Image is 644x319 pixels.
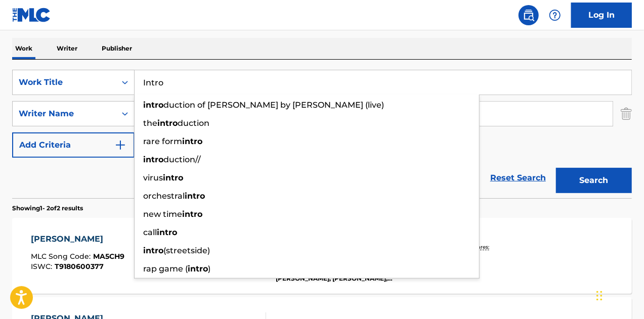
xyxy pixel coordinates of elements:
[143,227,157,237] span: call
[19,108,110,120] div: Writer Name
[182,209,202,219] strong: intro
[157,227,177,237] strong: intro
[157,118,178,128] strong: intro
[31,252,93,261] span: MLC Song Code :
[556,168,632,193] button: Search
[31,262,55,271] span: ISWC :
[143,191,185,201] span: orchestral
[143,209,182,219] span: new time
[143,246,163,255] strong: intro
[12,70,632,198] form: Search Form
[31,233,124,245] div: [PERSON_NAME]
[596,281,603,311] div: Drag
[143,155,163,164] strong: intro
[55,262,104,271] span: T9180600377
[143,173,163,183] span: virus
[185,191,205,201] strong: intro
[19,76,110,88] div: Work Title
[519,5,539,25] a: Public Search
[571,3,632,28] a: Log In
[143,118,157,128] span: the
[99,38,135,59] p: Publisher
[188,264,208,274] strong: intro
[163,246,210,255] span: (streetside)
[523,9,535,21] img: search
[163,173,183,183] strong: intro
[12,38,35,59] p: Work
[54,38,80,59] p: Writer
[143,264,188,274] span: rap game (
[12,218,632,294] a: [PERSON_NAME]MLC Song Code:MA5CH9ISWC:T9180600377Writers (6)[PERSON_NAME], [PERSON_NAME], [PERSON...
[12,132,135,158] button: Add Criteria
[163,155,201,164] span: duction//
[621,101,632,126] img: Delete Criterion
[143,136,182,146] span: rare form
[208,264,210,274] span: )
[178,118,209,128] span: duction
[549,9,561,21] img: help
[93,252,124,261] span: MA5CH9
[12,8,51,22] img: MLC Logo
[545,5,565,25] div: Help
[485,167,551,189] a: Reset Search
[593,270,644,319] iframe: Chat Widget
[114,139,126,151] img: 9d2ae6d4665cec9f34b9.svg
[143,100,163,110] strong: intro
[182,136,202,146] strong: intro
[12,204,83,213] p: Showing 1 - 2 of 2 results
[163,100,384,110] span: duction of [PERSON_NAME] by [PERSON_NAME] (live)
